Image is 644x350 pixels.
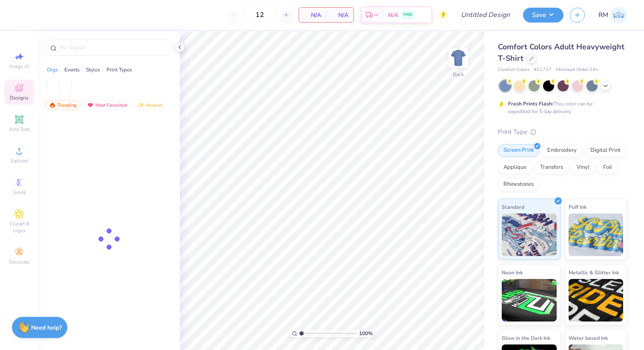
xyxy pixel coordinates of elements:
[498,42,624,63] span: Comfort Colors Adult Heavyweight T-Shirt
[83,100,131,110] div: Most Favorited
[502,268,523,277] span: Neon Ink
[388,11,398,20] span: N/A
[569,202,586,211] span: Puff Ink
[610,7,627,23] img: Riley Mcdonald
[45,100,80,110] div: Trending
[508,100,613,115] div: This color can be expedited for 5 day delivery.
[403,12,412,18] span: FREE
[502,213,557,256] img: Standard
[502,279,557,322] img: Neon Ink
[47,66,58,74] div: Orgs
[86,66,100,74] div: Styles
[453,71,464,78] div: Back
[569,268,619,277] span: Metallic & Glitter Ink
[59,43,168,52] input: Try "Alpha"
[49,102,56,108] img: trending.gif
[598,161,618,174] div: Foil
[508,100,553,107] strong: Fresh Prints Flash:
[498,144,539,157] div: Screen Print
[585,144,626,157] div: Digital Print
[106,66,132,74] div: Print Types
[87,102,94,108] img: most_fav.gif
[454,6,517,23] input: Untitled Design
[9,63,29,70] span: Image AI
[542,144,582,157] div: Embroidery
[243,7,276,23] input: – –
[11,157,28,164] span: Upload
[9,126,29,133] span: Add Text
[64,66,80,74] div: Events
[502,202,524,211] span: Standard
[535,161,569,174] div: Transfers
[502,333,550,342] span: Glow in the Dark Ink
[4,220,34,234] span: Clipart & logos
[10,94,29,101] span: Designs
[598,10,608,20] span: RM
[523,8,563,23] button: Save
[556,66,598,74] span: Minimum Order: 24 +
[359,330,373,337] span: 100 %
[13,189,26,196] span: Greek
[134,100,166,110] div: Newest
[569,333,608,342] span: Water based Ink
[569,279,624,322] img: Metallic & Glitter Ink
[304,11,321,20] span: N/A
[9,259,29,265] span: Decorate
[331,11,348,20] span: N/A
[498,161,532,174] div: Applique
[534,66,552,74] span: # C1717
[31,324,62,332] strong: Need help?
[498,178,539,191] div: Rhinestones
[571,161,595,174] div: Vinyl
[569,213,624,256] img: Puff Ink
[498,127,627,137] div: Print Type
[498,66,529,74] span: Comfort Colors
[138,102,144,108] img: Newest.gif
[450,49,467,66] img: Back
[598,7,627,23] a: RM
